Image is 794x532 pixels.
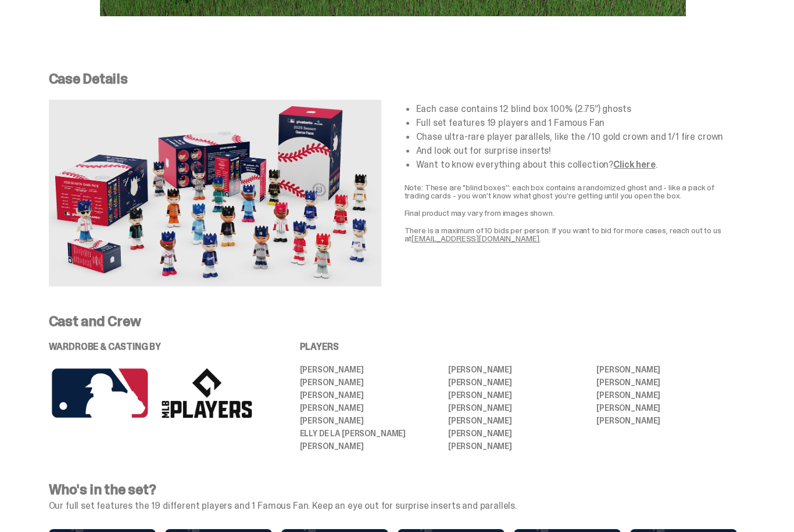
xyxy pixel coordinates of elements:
li: [PERSON_NAME] [596,378,736,386]
p: PLAYERS [300,342,737,352]
img: MLB%20logos.png [49,365,252,421]
p: Note: These are "blind boxes”: each box contains a randomized ghost and - like a pack of trading ... [405,183,737,200]
li: [PERSON_NAME] [596,365,736,374]
img: Case%20Details.png [49,100,381,287]
li: Want to know everything about this collection? . [416,160,737,169]
li: [PERSON_NAME] [300,391,440,399]
li: [PERSON_NAME] [448,429,588,437]
p: There is a maximum of 10 bids per person. If you want to bid for more cases, reach out to us at . [405,226,737,243]
p: Our full set features the 19 different players and 1 Famous Fan. Keep an eye out for surprise ins... [49,501,737,511]
li: [PERSON_NAME] [448,442,588,450]
p: Final product may vary from images shown. [405,209,737,217]
li: [PERSON_NAME] [596,404,736,412]
li: [PERSON_NAME] [448,365,588,374]
li: [PERSON_NAME] [448,391,588,399]
li: Elly De La [PERSON_NAME] [300,429,440,437]
li: [PERSON_NAME] [596,417,736,425]
li: [PERSON_NAME] [300,442,440,450]
li: Chase ultra-rare player parallels, like the /10 gold crown and 1/1 fire crown [416,132,737,142]
li: [PERSON_NAME] [596,391,736,399]
p: Case Details [49,72,737,86]
li: [PERSON_NAME] [448,417,588,425]
p: Cast and Crew [49,314,737,328]
li: [PERSON_NAME] [448,404,588,412]
li: [PERSON_NAME] [448,378,588,386]
li: [PERSON_NAME] [300,417,440,425]
a: Click here [613,158,655,171]
a: [EMAIL_ADDRESS][DOMAIN_NAME] [412,233,539,244]
li: Each case contains 12 blind box 100% (2.75”) ghosts [416,104,737,114]
li: [PERSON_NAME] [300,378,440,386]
p: WARDROBE & CASTING BY [49,342,267,352]
li: [PERSON_NAME] [300,365,440,374]
li: And look out for surprise inserts! [416,146,737,155]
li: Full set features 19 players and 1 Famous Fan [416,118,737,128]
h4: Who's in the set? [49,483,737,497]
li: [PERSON_NAME] [300,404,440,412]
